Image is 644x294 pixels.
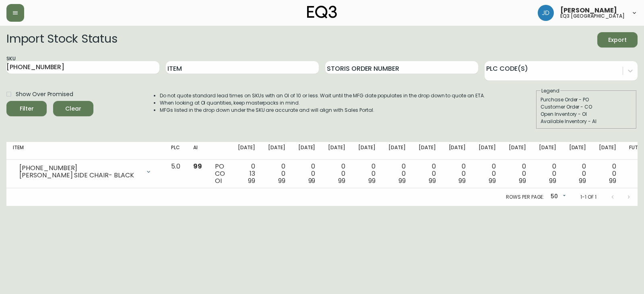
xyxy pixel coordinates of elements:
[479,163,496,185] div: 0 0
[458,176,466,185] span: 99
[609,176,616,185] span: 99
[592,142,623,160] th: [DATE]
[539,163,556,185] div: 0 0
[541,87,560,95] legend: Legend
[338,176,345,185] span: 99
[388,163,406,185] div: 0 0
[307,6,337,19] img: logo
[352,142,382,160] th: [DATE]
[429,176,436,185] span: 99
[160,107,485,114] li: MFGs listed in the drop down under the SKU are accurate and will align with Sales Portal.
[231,142,262,160] th: [DATE]
[6,142,165,160] th: Item
[358,163,376,185] div: 0 0
[248,176,255,185] span: 99
[579,176,586,185] span: 99
[160,92,485,99] li: Do not quote standard lead times on SKUs with an OI of 10 or less. Wait until the MFG date popula...
[541,96,632,103] div: Purchase Order - PO
[412,142,442,160] th: [DATE]
[262,142,292,160] th: [DATE]
[6,101,47,116] button: Filter
[563,142,593,160] th: [DATE]
[278,176,285,185] span: 99
[560,7,617,14] span: [PERSON_NAME]
[533,142,563,160] th: [DATE]
[506,193,544,201] p: Rows per page:
[519,176,526,185] span: 99
[580,193,597,201] p: 1-1 of 1
[560,14,625,19] h5: eq3 [GEOGRAPHIC_DATA]
[268,163,285,185] div: 0 0
[292,142,322,160] th: [DATE]
[509,163,526,185] div: 0 0
[368,176,376,185] span: 99
[16,90,73,99] span: Show Over Promised
[604,35,631,45] span: Export
[215,163,225,185] div: PO CO
[549,176,556,185] span: 99
[160,99,485,107] li: When looking at OI quantities, keep masterpacks in mind.
[382,142,412,160] th: [DATE]
[322,142,352,160] th: [DATE]
[569,163,586,185] div: 0 0
[502,142,533,160] th: [DATE]
[19,172,140,179] div: [PERSON_NAME] SIDE CHAIR- BLACK
[298,163,316,185] div: 0 0
[6,32,117,47] h2: Import Stock Status
[13,163,158,181] div: [PHONE_NUMBER][PERSON_NAME] SIDE CHAIR- BLACK
[165,142,187,160] th: PLC
[398,176,406,185] span: 99
[472,142,502,160] th: [DATE]
[547,190,568,204] div: 50
[187,142,208,160] th: AI
[308,176,316,185] span: 99
[541,103,632,111] div: Customer Order - CO
[60,104,87,114] span: Clear
[597,32,638,47] button: Export
[541,111,632,118] div: Open Inventory - OI
[449,163,466,185] div: 0 0
[599,163,616,185] div: 0 0
[215,176,222,185] span: OI
[165,160,187,188] td: 5.0
[541,118,632,125] div: Available Inventory - AI
[419,163,436,185] div: 0 0
[193,162,202,171] span: 99
[238,163,255,185] div: 0 13
[538,5,554,21] img: 7c567ac048721f22e158fd313f7f0981
[19,164,140,172] div: [PHONE_NUMBER]
[328,163,345,185] div: 0 0
[489,176,496,185] span: 99
[442,142,473,160] th: [DATE]
[53,101,93,116] button: Clear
